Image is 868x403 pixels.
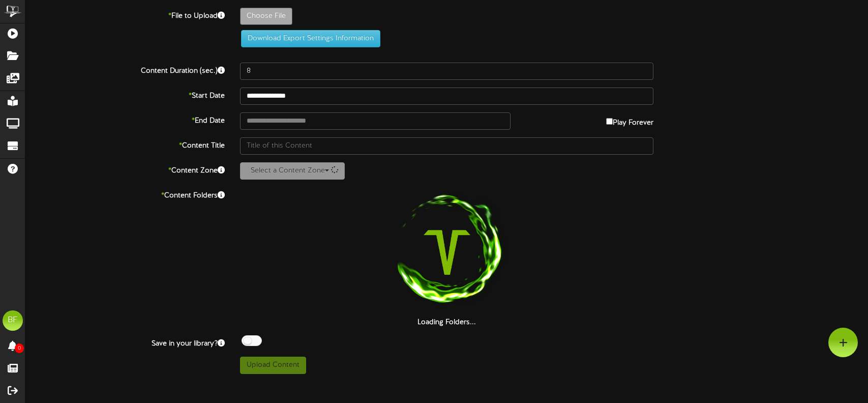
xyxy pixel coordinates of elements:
label: Start Date [18,88,232,101]
label: Play Forever [606,112,653,128]
input: Title of this Content [240,137,654,155]
label: Content Duration (sec.) [18,63,232,76]
span: 0 [15,343,24,353]
button: Upload Content [240,357,306,374]
strong: Loading Folders... [417,319,476,326]
label: Content Title [18,137,232,151]
label: Content Zone [18,162,232,176]
label: Content Folders [18,187,232,201]
a: Download Export Settings Information [236,35,380,42]
button: Download Export Settings Information [241,30,380,47]
label: File to Upload [18,8,232,21]
img: loading-spinner-1.png [382,187,512,318]
button: Select a Content Zone [240,162,345,180]
input: Play Forever [606,118,613,125]
label: Save in your library? [18,335,232,349]
div: BF [3,310,23,331]
label: End Date [18,112,232,126]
